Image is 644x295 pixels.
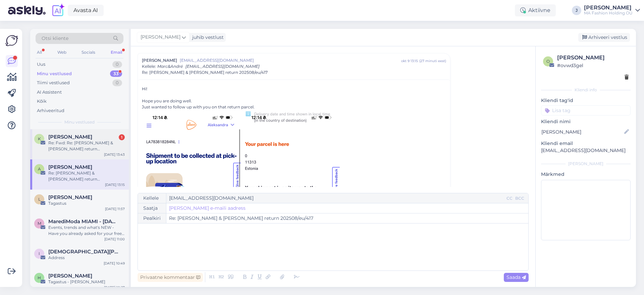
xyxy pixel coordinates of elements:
[56,48,68,57] div: Web
[48,273,92,279] span: Helen T.
[110,70,122,77] div: 33
[166,213,528,223] input: Write subject here...
[138,203,166,213] div: Saatja
[541,147,631,154] p: [EMAIL_ADDRESS][DOMAIN_NAME]
[104,285,125,290] div: [DATE] 10:27
[157,64,183,69] span: Marc&André
[138,193,166,203] div: Kellele
[112,61,122,68] div: 0
[48,134,92,140] span: Kälina Sarv
[514,195,526,201] div: BCC
[42,35,68,42] span: Otsi kliente
[37,98,47,105] div: Kõik
[104,261,125,266] div: [DATE] 10:49
[541,105,631,115] input: Lisa tag
[557,62,629,69] div: # ovwd3gel
[572,6,581,15] div: J
[180,57,401,63] span: [EMAIL_ADDRESS][DOMAIN_NAME]
[38,197,41,202] span: L
[185,64,260,69] span: [EMAIL_ADDRESS][DOMAIN_NAME]
[39,251,40,256] span: i
[48,279,125,285] div: Tagastus - [PERSON_NAME]
[80,48,97,57] div: Socials
[109,48,123,57] div: Email
[515,4,556,16] div: Aktiivne
[506,274,526,280] span: Saada
[37,80,70,86] div: Tiimi vestlused
[48,249,118,255] span: ieva linzena
[48,140,125,152] div: Re: Fwd: Re: [PERSON_NAME] & [PERSON_NAME] return 202508/eu/417
[104,237,125,242] div: [DATE] 11:00
[557,54,629,62] div: [PERSON_NAME]
[68,5,104,16] a: Avasta AI
[190,34,224,41] div: juhib vestlust
[138,213,166,223] div: Pealkiri
[37,107,64,114] div: Arhiveeritud
[584,10,633,16] div: MA Fashion Holding OÜ
[38,221,41,226] span: M
[138,273,203,282] div: Privaatne kommentaar
[48,255,125,261] div: Address
[584,5,640,16] a: [PERSON_NAME]MA Fashion Holding OÜ
[142,69,268,76] span: Re: [PERSON_NAME] & [PERSON_NAME] return 202508/eu/417
[541,87,631,93] div: Kliendi info
[419,58,446,63] div: ( 27 minuti eest )
[541,128,623,136] input: Lisa nimi
[38,275,41,280] span: H
[105,182,125,187] div: [DATE] 13:15
[166,193,505,203] input: Recepient...
[541,140,631,147] p: Kliendi email
[546,59,550,64] span: o
[141,34,180,41] span: [PERSON_NAME]
[401,58,418,63] div: okt 9 13:15
[37,70,72,77] div: Minu vestlused
[38,166,41,171] span: A
[541,97,631,104] p: Kliendi tag'id
[584,5,633,10] div: [PERSON_NAME]
[541,118,631,125] p: Kliendi nimi
[541,171,631,178] p: Märkmed
[48,225,125,237] div: Events, trends and what's NEW - Have you already asked for your free-pass?
[51,3,65,17] img: explore-ai
[48,170,125,182] div: Re: [PERSON_NAME] & [PERSON_NAME] return 202508/eu/417
[38,136,41,141] span: K
[104,152,125,157] div: [DATE] 13:43
[142,64,156,69] span: Kellele :
[64,119,95,125] span: Minu vestlused
[142,57,177,63] span: [PERSON_NAME]
[37,61,45,68] div: Uus
[48,218,118,225] span: MarediModa MIAMI - May 31 - June 1-2 @CABANA SHOW - Convention Center
[5,34,18,47] img: Askly Logo
[48,194,92,200] span: Livia Kask
[169,205,246,212] a: [PERSON_NAME] e-maili aadress
[112,80,122,86] div: 0
[541,161,631,167] div: [PERSON_NAME]
[505,195,514,201] div: CC
[142,98,446,104] div: Hope you are doing well.
[105,206,125,211] div: [DATE] 11:57
[37,89,62,96] div: AI Assistent
[578,33,630,42] div: Arhiveeri vestlus
[36,48,43,57] div: All
[48,200,125,206] div: Tagastus
[48,164,92,170] span: Alexandra Sharapa
[142,104,446,110] div: Just wanted to follow up with you on that return parcel.
[119,134,125,140] div: 1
